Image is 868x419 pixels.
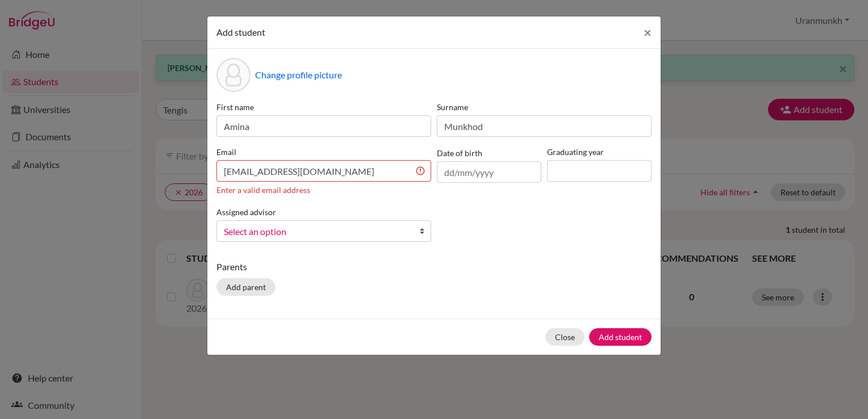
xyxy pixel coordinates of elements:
div: Profile picture [216,58,251,92]
span: Add student [216,27,265,37]
button: Add student [589,328,652,346]
label: Date of birth [437,147,482,159]
input: dd/mm/yyyy [437,161,541,183]
button: Close [635,16,661,48]
label: Surname [437,101,652,113]
button: Close [545,328,585,346]
label: Graduating year [547,146,652,158]
label: First name [216,101,431,113]
label: Assigned advisor [216,206,276,218]
label: Email [216,146,431,158]
span: Select an option [224,224,409,239]
span: × [644,24,652,40]
div: Enter a valid email address [216,184,431,196]
p: Parents [216,260,652,274]
button: Add parent [216,278,276,296]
